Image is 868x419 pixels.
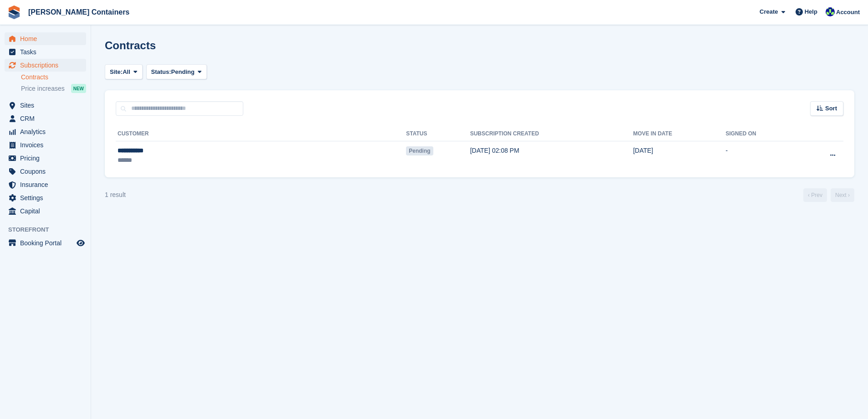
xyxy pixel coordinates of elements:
span: Settings [20,191,75,204]
button: Site: All [105,64,143,79]
a: menu [5,59,86,72]
span: Price increases [21,84,65,93]
span: Booking Portal [20,237,75,249]
a: menu [5,191,86,204]
span: Home [20,32,75,45]
span: Account [836,8,860,17]
td: - [725,141,798,170]
span: Site: [110,67,123,77]
a: Price increases NEW [21,83,86,93]
th: Move in date [633,127,725,141]
span: All [123,67,130,77]
a: Previous [803,188,827,202]
span: Coupons [20,165,75,178]
th: Customer [116,127,406,141]
button: Status: Pending [146,64,207,79]
th: Status [406,127,470,141]
span: Create [760,7,778,16]
span: Tasks [20,46,75,58]
td: [DATE] [633,141,725,170]
span: Storefront [8,225,91,234]
div: NEW [71,84,86,93]
span: Help [805,7,817,16]
span: Pending [171,67,195,77]
span: Analytics [20,125,75,138]
th: Signed on [725,127,798,141]
a: menu [5,152,86,165]
a: [PERSON_NAME] Containers [25,5,133,20]
a: Contracts [21,73,86,82]
span: Pricing [20,152,75,165]
span: Capital [20,205,75,217]
nav: Page [801,188,856,202]
img: Audra Whitelaw [826,7,835,16]
span: Sort [825,104,837,113]
a: menu [5,125,86,138]
span: Status: [151,67,171,77]
span: Subscriptions [20,59,75,72]
img: stora-icon-8386f47178a22dfd0bd8f6a31ec36ba5ce8667c1dd55bd0f319d3a0aa187defe.svg [7,5,21,19]
td: [DATE] 02:08 PM [470,141,633,170]
a: menu [5,112,86,125]
a: menu [5,32,86,45]
a: menu [5,205,86,217]
a: Next [831,188,854,202]
a: Preview store [75,238,86,248]
a: menu [5,46,86,58]
span: CRM [20,112,75,125]
a: menu [5,165,86,178]
th: Subscription created [470,127,633,141]
span: Sites [20,99,75,112]
a: menu [5,237,86,249]
a: menu [5,139,86,151]
a: menu [5,99,86,112]
div: 1 result [105,190,126,200]
span: Insurance [20,178,75,191]
a: menu [5,178,86,191]
span: Pending [406,146,433,155]
h1: Contracts [105,39,156,52]
span: Invoices [20,139,75,151]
